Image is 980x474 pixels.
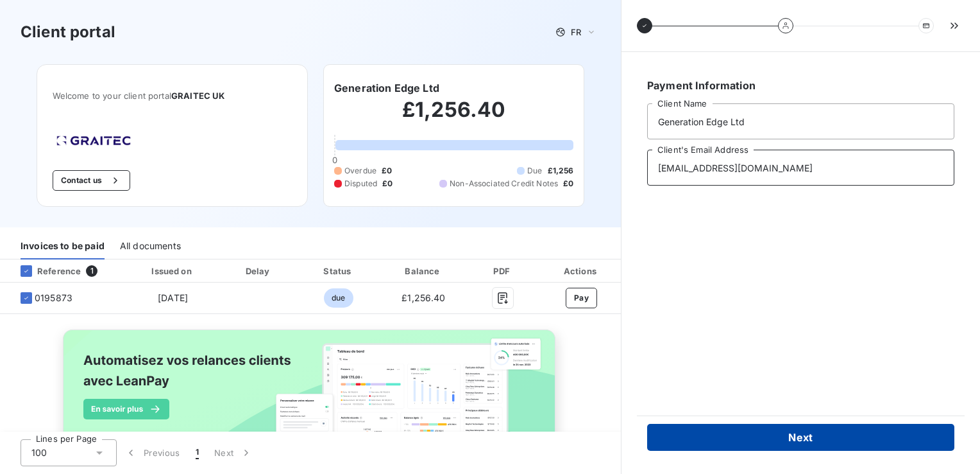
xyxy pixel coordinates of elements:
[196,446,199,459] span: 1
[158,292,188,303] span: [DATE]
[35,292,72,304] span: 0195873
[207,439,260,466] button: Next
[324,288,353,308] span: due
[86,265,97,277] span: 1
[647,103,954,139] input: placeholder
[382,165,392,177] span: £0
[571,27,581,37] span: FR
[566,288,597,308] button: Pay
[382,265,465,277] div: Balance
[128,265,217,277] div: Issued on
[171,91,225,101] span: GRAITEC UK
[647,150,954,186] input: placeholder
[450,178,558,189] span: Non-Associated Credit Notes
[470,265,535,277] div: PDF
[563,178,573,189] span: £0
[300,265,376,277] div: Status
[344,178,377,189] span: Disputed
[401,292,445,303] span: £1,256.40
[53,91,292,101] span: Welcome to your client portal
[647,78,954,93] h6: Payment Information
[21,233,105,259] div: Invoices to be paid
[382,178,393,189] span: £0
[527,165,542,177] span: Due
[117,439,188,466] button: Previous
[53,132,135,150] img: Company logo
[334,80,439,96] h6: Generation Edge Ltd
[10,265,81,277] div: Reference
[21,21,115,44] h3: Client portal
[334,97,573,136] h2: £1,256.40
[541,265,622,277] div: Actions
[188,439,207,466] button: 1
[53,170,130,191] button: Contact us
[344,165,376,177] span: Overdue
[647,424,954,451] button: Next
[223,265,296,277] div: Delay
[332,155,337,165] span: 0
[548,165,574,177] span: £1,256
[31,446,47,459] span: 100
[120,233,181,259] div: All documents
